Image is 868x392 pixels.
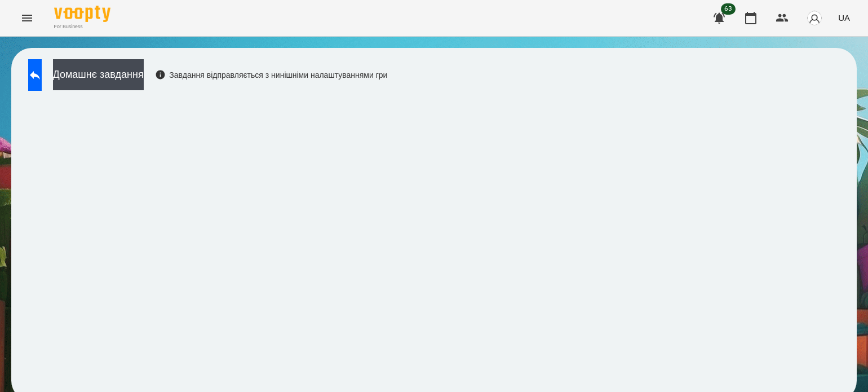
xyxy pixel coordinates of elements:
span: For Business [54,23,110,30]
img: Voopty Logo [54,6,110,22]
img: avatar_s.png [807,10,822,26]
div: Завдання відправляється з нинішніми налаштуваннями гри [155,69,388,81]
span: UA [838,12,850,24]
span: 63 [721,3,736,15]
button: Menu [14,5,41,32]
button: Домашнє завдання [53,59,144,90]
button: UA [834,7,854,28]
